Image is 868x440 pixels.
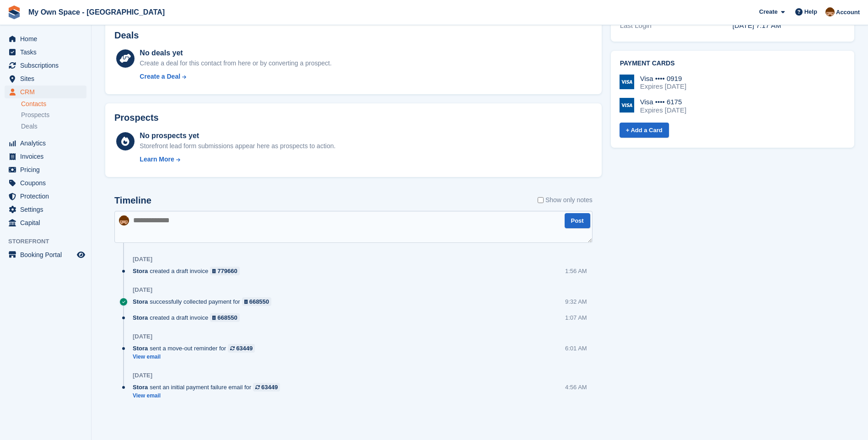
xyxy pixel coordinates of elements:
[620,98,634,113] img: Visa Logo
[21,110,86,120] a: Prospects
[236,344,253,353] div: 63449
[5,177,86,189] a: menu
[133,313,244,322] div: created a draft invoice
[5,203,86,216] a: menu
[759,7,777,16] span: Create
[133,353,259,361] a: View email
[20,190,75,203] span: Protection
[836,8,860,17] span: Account
[20,137,75,150] span: Analytics
[75,249,86,260] a: Preview store
[20,150,75,163] span: Invoices
[565,213,590,228] button: Post
[8,237,91,246] span: Storefront
[249,297,269,306] div: 668550
[5,190,86,203] a: menu
[114,30,139,41] h2: Deals
[825,7,835,16] img: Paula Harris
[640,75,686,83] div: Visa •••• 0919
[20,216,75,229] span: Capital
[133,297,148,306] span: Stora
[5,150,86,163] a: menu
[261,383,278,392] div: 63449
[538,195,544,205] input: Show only notes
[565,297,587,306] div: 9:32 AM
[140,48,331,59] div: No deals yet
[733,21,781,29] time: 2025-01-31 07:17:38 UTC
[140,59,331,68] div: Create a deal for this contact from here or by converting a prospect.
[140,130,335,141] div: No prospects yet
[217,267,237,275] div: 779660
[21,122,38,131] span: Deals
[217,313,237,322] div: 668550
[133,286,152,294] div: [DATE]
[21,122,86,131] a: Deals
[5,137,86,150] a: menu
[133,392,285,400] a: View email
[7,5,21,19] img: stora-icon-8386f47178a22dfd0bd8f6a31ec36ba5ce8667c1dd55bd0f319d3a0aa187defe.svg
[620,60,845,67] h2: Payment cards
[140,72,331,81] a: Create a Deal
[20,203,75,216] span: Settings
[21,100,86,108] a: Contacts
[565,313,587,322] div: 1:07 AM
[804,7,817,16] span: Help
[133,372,152,379] div: [DATE]
[133,267,244,275] div: created a draft invoice
[114,195,151,206] h2: Timeline
[21,111,49,119] span: Prospects
[114,113,159,123] h2: Prospects
[210,267,240,275] a: 779660
[210,313,240,322] a: 668550
[620,123,669,138] a: + Add a Card
[5,32,86,45] a: menu
[133,256,152,263] div: [DATE]
[538,195,593,205] label: Show only notes
[5,59,86,72] a: menu
[133,267,148,275] span: Stora
[133,313,148,322] span: Stora
[20,248,75,261] span: Booking Portal
[5,46,86,59] a: menu
[620,21,733,31] div: Last Login
[5,216,86,229] a: menu
[140,155,335,164] a: Learn More
[133,333,152,340] div: [DATE]
[20,86,75,98] span: CRM
[20,46,75,59] span: Tasks
[140,72,180,81] div: Create a Deal
[640,106,686,114] div: Expires [DATE]
[5,86,86,98] a: menu
[5,248,86,261] a: menu
[140,141,335,151] div: Storefront lead form submissions appear here as prospects to action.
[20,32,75,45] span: Home
[640,82,686,91] div: Expires [DATE]
[20,163,75,176] span: Pricing
[620,75,634,89] img: Visa Logo
[5,72,86,85] a: menu
[133,344,259,353] div: sent a move-out reminder for
[20,59,75,72] span: Subscriptions
[133,383,285,392] div: sent an initial payment failure email for
[5,163,86,176] a: menu
[133,383,148,392] span: Stora
[565,344,587,353] div: 6:01 AM
[133,344,148,353] span: Stora
[133,297,276,306] div: successfully collected payment for
[253,383,280,392] a: 63449
[119,215,129,225] img: Paula Harris
[640,98,686,106] div: Visa •••• 6175
[140,155,174,164] div: Learn More
[565,267,587,275] div: 1:56 AM
[20,72,75,85] span: Sites
[228,344,255,353] a: 63449
[565,383,587,392] div: 4:56 AM
[25,5,168,20] a: My Own Space - [GEOGRAPHIC_DATA]
[20,177,75,189] span: Coupons
[242,297,272,306] a: 668550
